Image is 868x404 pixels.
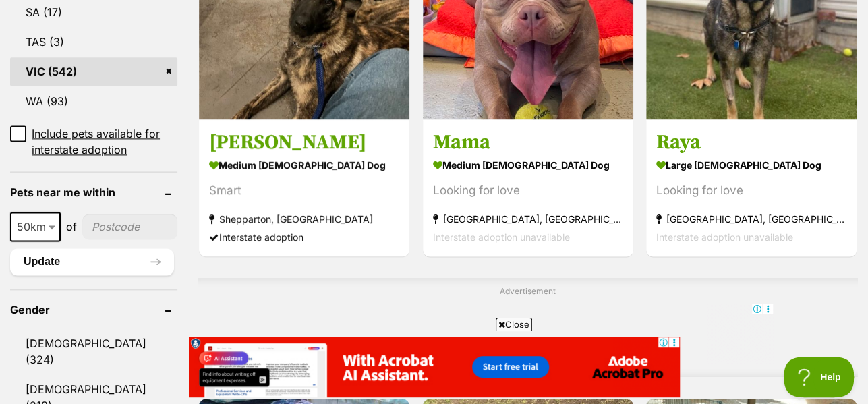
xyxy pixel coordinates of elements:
span: Include pets available for interstate adoption [32,125,177,158]
span: 50km [10,212,61,241]
a: [DEMOGRAPHIC_DATA] (324) [10,329,177,374]
span: of [66,219,77,235]
div: Looking for love [433,181,623,200]
header: Pets near me within [10,186,177,198]
strong: large [DEMOGRAPHIC_DATA] Dog [656,155,846,175]
a: Include pets available for interstate adoption [10,125,177,158]
span: Interstate adoption unavailable [433,231,570,243]
span: Close [496,318,532,331]
div: Interstate adoption [209,228,399,246]
span: 50km [11,217,59,236]
a: Mama medium [DEMOGRAPHIC_DATA] Dog Looking for love [GEOGRAPHIC_DATA], [GEOGRAPHIC_DATA] Intersta... [423,119,633,256]
iframe: Advertisement [189,337,680,397]
iframe: Advertisement [283,303,774,364]
a: TAS (3) [10,28,177,56]
a: Raya large [DEMOGRAPHIC_DATA] Dog Looking for love [GEOGRAPHIC_DATA], [GEOGRAPHIC_DATA] Interstat... [646,119,857,256]
span: Interstate adoption unavailable [656,231,793,243]
strong: [GEOGRAPHIC_DATA], [GEOGRAPHIC_DATA] [433,210,623,228]
div: Looking for love [656,181,846,200]
strong: medium [DEMOGRAPHIC_DATA] Dog [433,155,623,175]
strong: medium [DEMOGRAPHIC_DATA] Dog [209,155,399,175]
a: VIC (542) [10,57,177,86]
input: postcode [82,214,177,239]
a: WA (93) [10,87,177,115]
strong: [GEOGRAPHIC_DATA], [GEOGRAPHIC_DATA] [656,210,846,228]
header: Gender [10,304,177,316]
h3: Raya [656,129,846,155]
iframe: Help Scout Beacon - Open [784,357,855,397]
h3: [PERSON_NAME] [209,129,399,155]
strong: Shepparton, [GEOGRAPHIC_DATA] [209,210,399,228]
a: [PERSON_NAME] medium [DEMOGRAPHIC_DATA] Dog Smart Shepparton, [GEOGRAPHIC_DATA] Interstate adoption [199,119,409,256]
div: Advertisement [198,278,858,377]
div: Smart [209,181,399,200]
button: Update [10,248,174,275]
h3: Mama [433,129,623,155]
